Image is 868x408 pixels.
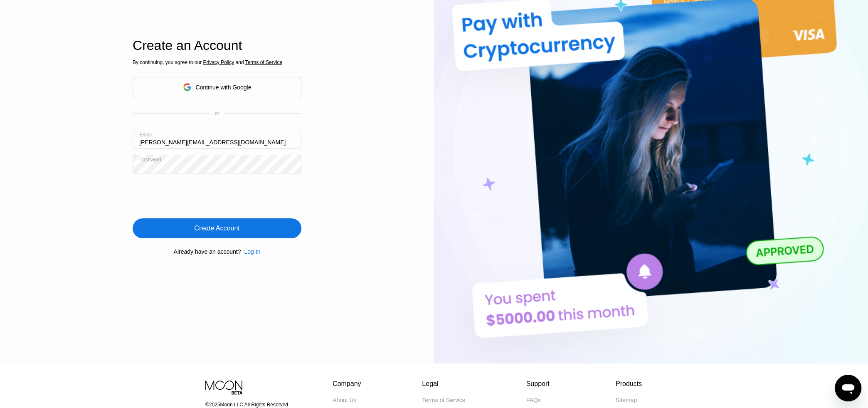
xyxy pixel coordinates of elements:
div: Create Account [194,224,239,232]
div: Terms of Service [422,397,465,403]
div: Continue with Google [196,84,252,91]
div: Log In [241,248,260,255]
div: Create Account [133,218,301,238]
iframe: Schaltfläche zum Öffnen des Messaging-Fensters [835,375,861,401]
div: FAQs [526,397,541,403]
div: Sitemap [616,397,637,403]
div: About Us [333,397,357,403]
div: By continuing, you agree to our [133,59,301,65]
div: Password [139,157,161,163]
div: Company [333,380,361,388]
div: Already have an account? [174,248,241,255]
div: Create an Account [133,38,301,53]
span: Privacy Policy [203,59,234,65]
div: Support [526,380,555,388]
span: and [234,59,245,65]
div: Log In [244,248,260,255]
div: © 2025 Moon LLC All Rights Reserved [205,402,295,408]
span: Terms of Service [245,59,282,65]
div: Continue with Google [133,77,301,97]
div: or [215,111,219,116]
div: Legal [422,380,465,388]
div: Products [616,380,642,388]
div: Email [139,132,152,138]
iframe: reCAPTCHA [133,180,259,212]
